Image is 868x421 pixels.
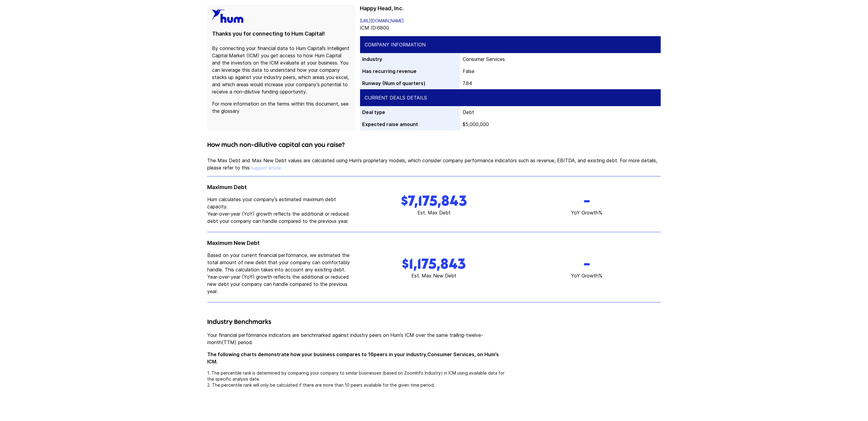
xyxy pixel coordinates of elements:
p: YoY Growth% [513,272,661,279]
h5: Happy Head, Inc. [360,5,661,12]
p: $5,000,000 [463,121,658,128]
a: support article. [251,165,282,170]
p: Hum calculates your company’s estimated maximum debt capacity. [207,196,355,210]
p: 2. The percentile rank will only be calculated if there are more than 10 peers available for the ... [207,382,510,388]
h4: Industry Benchmarks [207,317,510,327]
p: Current Deals Details [365,94,656,101]
p: YoY Growth% [513,209,661,216]
p: Company Information [365,41,656,48]
p: By connecting your financial data to Hum Capital’s Intelligent Capital Market (ICM) you get acces... [212,45,350,95]
h4: How much non-dilutive capital can you raise? [207,140,661,150]
p: The Max Debt and Max New Debt values are calculated using Hum’s proprietary models, which conside... [207,157,661,171]
p: Est. Max Debt [360,209,508,216]
p: Year-over-year (YoY) growth reflects the additional or reduced debt your company can handle compa... [207,210,355,225]
p: Based on your current financial performance, we estimated the total amount of new debt that your ... [207,252,355,273]
p: 1. The percentile rank is determined by comparing your company to similar businesses (based on Zo... [207,370,510,382]
p: For more information on the terms within this document, see the glossary [212,100,350,115]
p: Your financial performance indicators are benchmarked against industry peers on Hum’s ICM over th... [207,331,510,346]
p: Year-over-year (YoY) growth reflects the additional or reduced new debt your company can handle c... [207,273,355,295]
h5: Has recurring revenue [363,68,458,75]
p: Est. Max New Debt [360,272,508,279]
h5: Maximum Debt [207,184,355,191]
p: 7.84 [463,80,658,87]
h5: Runway (Num of quarters) [363,80,458,87]
p: ICM ID: 6800 [360,24,661,31]
h5: Expected raise amount [363,121,458,128]
h1: - [513,255,661,272]
h5: Maximum New Debt [207,239,355,247]
h5: Thanks you for connecting to Hum Capital! [212,30,350,37]
p: Debt [463,109,658,116]
h1: $1,175,843 [360,255,508,272]
h5: Deal type [363,109,458,116]
h1: $7,175,843 [360,192,508,209]
h5: The following charts demonstrate how your business compares to 16 peers in your industry, Consume... [207,351,510,365]
p: False [463,68,658,75]
p: Consumer Services [463,55,658,63]
h5: Industry [363,55,458,63]
a: [URL][DOMAIN_NAME] [360,18,404,23]
h1: - [513,192,661,209]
